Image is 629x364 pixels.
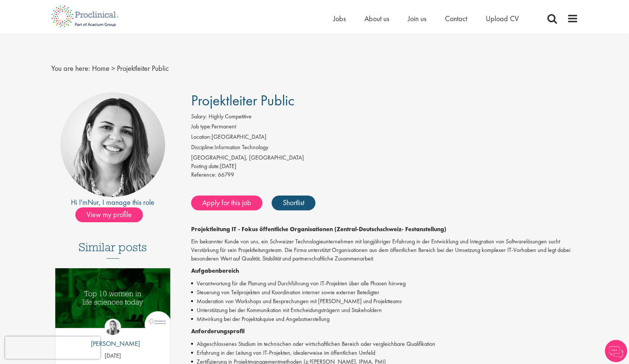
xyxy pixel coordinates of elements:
[75,209,150,219] a: View my profile
[55,352,171,360] p: [DATE]
[209,112,252,120] span: Highly Competitive
[88,197,99,207] a: Nur
[117,63,169,73] span: Projektleiter Public
[111,63,115,73] span: >
[191,327,245,335] strong: Anforderungsprofil
[191,122,212,131] label: Job type:
[55,268,171,328] img: Top 10 women in life sciences today
[191,297,578,306] li: Moderation von Workshops und Besprechungen mit [PERSON_NAME] und Projektteams
[191,267,239,275] strong: Aufgabenbereich
[191,340,578,348] li: Abgeschlossenes Studium im technischen oder wirtschaftlichen Bereich oder vergleichbare Qualifika...
[5,337,100,359] iframe: reCAPTCHA
[364,14,389,23] a: About us
[191,162,220,170] span: Posting date:
[445,14,467,23] a: Contact
[191,143,578,154] li: Information Technology
[60,92,165,197] img: imeage of recruiter Nur Ergiydiren
[218,171,234,178] span: 66799
[191,225,446,233] strong: Projektleitung IT - Fokus öffentliche Organisationen (Zentral-Deutschschweiz- Festanstellung)
[408,14,426,23] a: Join us
[191,306,578,315] li: Unterstützung bei der Kommunikation mit Entscheidungsträgern und Stakeholdern
[92,63,109,73] a: breadcrumb link
[191,133,578,143] li: [GEOGRAPHIC_DATA]
[55,268,171,334] a: Link to a post
[191,288,578,297] li: Steuerung von Teilprojekten und Koordination interner sowie externer Beteiligter
[191,143,214,152] label: Discipline:
[79,241,147,259] h3: Similar posts
[105,319,121,335] img: Hannah Burke
[486,14,519,23] a: Upload CV
[333,14,346,23] a: Jobs
[75,207,143,222] span: View my profile
[51,63,90,73] span: You are here:
[191,122,578,133] li: Permanent
[191,133,212,141] label: Location:
[191,162,578,171] div: [DATE]
[191,237,578,263] p: Ein bekannter Kunde von uns, ein Schweizer Technologieunternehmen mit langjähriger Erfahrung in d...
[85,339,140,348] p: [PERSON_NAME]
[191,196,262,210] a: Apply for this job
[272,196,315,210] a: Shortlist
[191,91,295,110] span: Projektleiter Public
[191,279,578,288] li: Verantwortung für die Planung und Durchführung von IT-Projekten über alle Phasen hinweg
[191,315,578,324] li: Mitwirkung bei der Projektakquise und Angebotserstellung
[191,171,216,179] label: Reference:
[605,340,627,362] img: Chatbot
[191,154,578,162] div: [GEOGRAPHIC_DATA], [GEOGRAPHIC_DATA]
[191,348,578,357] li: Erfahrung in der Leitung von IT-Projekten, idealerweise im öffentlichen Umfeld
[191,112,207,121] label: Salary:
[51,197,175,208] div: Hi I'm , I manage this role
[85,319,140,352] a: Hannah Burke [PERSON_NAME]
